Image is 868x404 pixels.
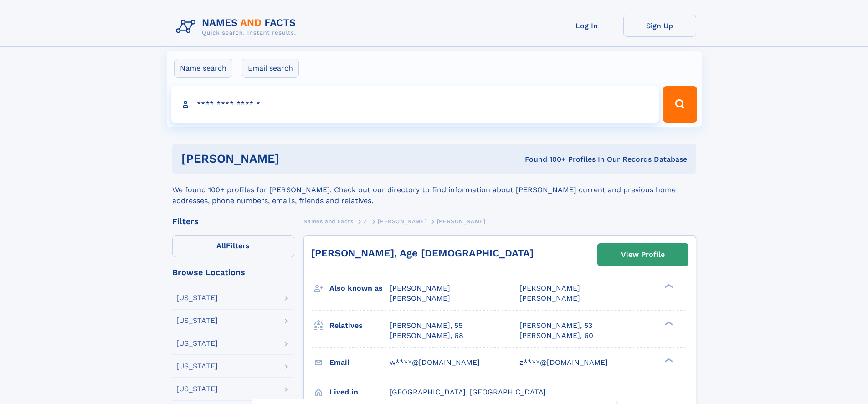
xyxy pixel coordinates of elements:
[663,86,697,123] button: Search Button
[172,15,303,39] img: Logo Names and Facts
[519,294,580,302] span: [PERSON_NAME]
[181,153,402,164] h1: [PERSON_NAME]
[311,247,534,259] a: [PERSON_NAME], Age [DEMOGRAPHIC_DATA]
[242,59,299,78] label: Email search
[172,268,294,276] div: Browse Locations
[519,284,580,292] span: [PERSON_NAME]
[216,241,226,250] span: All
[598,244,688,266] a: View Profile
[172,217,294,225] div: Filters
[378,215,426,227] a: [PERSON_NAME]
[329,355,390,370] h3: Email
[176,340,218,347] div: [US_STATE]
[176,385,218,393] div: [US_STATE]
[663,320,673,326] div: ❯
[390,284,450,292] span: [PERSON_NAME]
[176,317,218,324] div: [US_STATE]
[364,218,368,225] span: Z
[174,59,232,78] label: Name search
[329,384,390,400] h3: Lived in
[437,218,486,225] span: [PERSON_NAME]
[172,174,696,206] div: We found 100+ profiles for [PERSON_NAME]. Check out our directory to find information about [PERS...
[519,331,593,341] a: [PERSON_NAME], 60
[378,218,426,225] span: [PERSON_NAME]
[663,283,673,289] div: ❯
[364,215,368,227] a: Z
[550,15,623,37] a: Log In
[171,86,659,123] input: search input
[390,388,546,396] span: [GEOGRAPHIC_DATA], [GEOGRAPHIC_DATA]
[663,357,673,363] div: ❯
[519,321,592,331] a: [PERSON_NAME], 53
[329,318,390,333] h3: Relatives
[303,215,354,227] a: Names and Facts
[176,363,218,370] div: [US_STATE]
[390,294,450,302] span: [PERSON_NAME]
[621,244,665,265] div: View Profile
[623,15,696,37] a: Sign Up
[329,281,390,296] h3: Also known as
[172,235,294,257] label: Filters
[402,154,687,164] div: Found 100+ Profiles In Our Records Database
[176,294,218,302] div: [US_STATE]
[390,321,462,331] a: [PERSON_NAME], 55
[390,331,463,341] a: [PERSON_NAME], 68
